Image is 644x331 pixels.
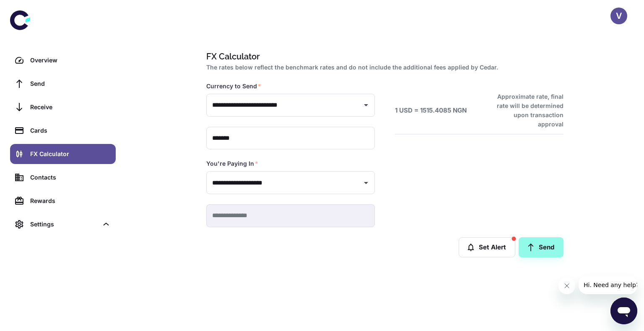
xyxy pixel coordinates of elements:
[459,237,515,257] button: Set Alert
[610,8,627,24] button: V
[206,50,560,63] h1: FX Calculator
[30,79,111,88] div: Send
[30,126,111,135] div: Cards
[558,277,575,294] iframe: Close message
[610,298,637,324] iframe: Button to launch messaging window
[5,6,60,13] span: Hi. Need any help?
[30,196,111,205] div: Rewards
[206,159,258,168] label: You're Paying In
[30,149,111,159] div: FX Calculator
[10,191,116,211] a: Rewards
[10,74,116,94] a: Send
[395,106,467,115] h6: 1 USD = 1515.4085 NGN
[360,99,372,111] button: Open
[30,56,111,65] div: Overview
[10,167,116,187] a: Contacts
[10,50,116,70] a: Overview
[10,97,116,117] a: Receive
[519,237,563,257] a: Send
[10,214,116,234] div: Settings
[10,121,116,141] a: Cards
[30,173,111,182] div: Contacts
[206,82,261,90] label: Currency to Send
[360,177,372,189] button: Open
[488,92,563,129] h6: Approximate rate, final rate will be determined upon transaction approval
[10,144,116,164] a: FX Calculator
[30,220,98,229] div: Settings
[579,276,637,294] iframe: Message from company
[30,103,111,112] div: Receive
